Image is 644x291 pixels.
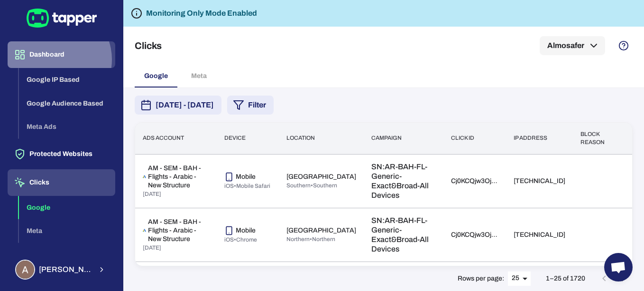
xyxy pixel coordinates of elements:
p: Mobile [236,226,256,235]
p: AM - SEM - BAH - Flights - Arabic - New Structure [148,164,209,190]
div: Cj0KCQjw3OjGBhDYARIsADd-uX4R7-aQHhcXo_o430cxsr-a3vCf6nJskf9iz3xn7iJoi2UfHbAFmPwaAhWBEALw_wcB [451,231,498,239]
p: 1–25 of 1720 [546,274,585,283]
p: Mobile [236,173,256,181]
span: Northern • Northern [286,236,335,242]
button: Almosafer [540,36,605,55]
button: Protected Websites [8,141,115,167]
span: [DATE] [143,191,161,197]
p: Rows per page: [458,274,504,283]
th: Campaign [364,123,443,154]
td: [TECHNICAL_ID] [506,208,573,262]
p: SN:AR-BAH-FL-Generic-Exact&Broad-All Devices [371,162,436,200]
h6: Monitoring Only Mode Enabled [146,8,257,19]
button: Google IP Based [19,68,115,92]
span: [DATE] [143,244,161,251]
button: [DATE] - [DATE] [135,96,221,115]
a: Google [19,203,115,211]
span: iOS • Chrome [224,236,257,243]
a: Protected Websites [8,149,115,157]
th: Location [279,123,364,154]
a: Google Audience Based [19,98,115,107]
span: [PERSON_NAME] Sobih [39,265,92,274]
button: Google [19,196,115,220]
p: [GEOGRAPHIC_DATA] [286,173,356,181]
a: Dashboard [8,50,115,58]
div: Cj0KCQjw3OjGBhDYARIsADd-uX4tpmmnqXxhGGl--4OpZPWFrO7CWyo_ss0rbdYxXpIcrsWNROVO5k0aAuleEALw_wcB [451,177,498,185]
button: Dashboard [8,41,115,68]
p: SN:AR-BAH-FL-Generic-Exact&Broad-All Devices [371,216,436,254]
th: Device [217,123,279,154]
td: [TECHNICAL_ID] [506,154,573,208]
img: Ahmed Sobih [16,261,34,279]
a: Google IP Based [19,75,115,83]
span: Google [144,72,168,80]
button: Ahmed Sobih[PERSON_NAME] Sobih [8,256,115,283]
p: [GEOGRAPHIC_DATA] [286,226,356,235]
div: 25 [508,272,531,285]
span: Southern • Southern [286,182,337,189]
th: IP address [506,123,573,154]
th: Ads account [135,123,217,154]
button: Clicks [8,169,115,196]
button: Google Audience Based [19,92,115,116]
th: Block reason [573,123,617,154]
h5: Clicks [135,40,162,51]
span: [DATE] - [DATE] [156,99,214,111]
span: iOS • Mobile Safari [224,183,270,189]
div: Open chat [604,253,633,281]
p: AM - SEM - BAH - Flights - Arabic - New Structure [148,218,209,243]
a: Clicks [8,178,115,186]
svg: Tapper is not blocking any fraudulent activity for this domain [131,8,142,19]
th: Click id [443,123,506,154]
button: Filter [227,96,274,115]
